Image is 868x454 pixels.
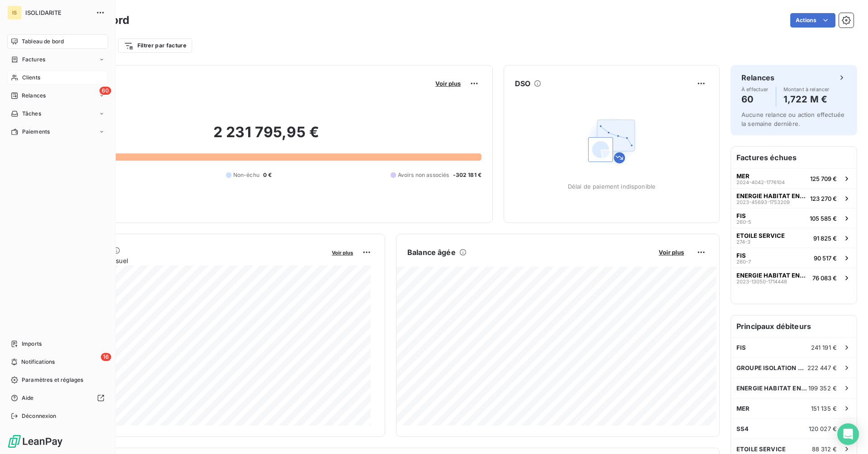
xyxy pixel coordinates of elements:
a: Aide [7,391,108,405]
span: Notifications [21,358,55,366]
button: FIS260-5105 585 € [731,208,857,228]
span: ISOLIDARITE [25,9,90,16]
span: Chiffre d'affaires mensuel [51,256,325,265]
span: 222 447 € [807,364,837,371]
span: 0 € [263,171,272,179]
h4: 60 [741,92,769,107]
span: 2023-13050-1714448 [736,279,787,284]
h6: Principaux débiteurs [731,315,857,337]
span: MER [736,405,750,412]
span: FIS [736,212,746,219]
span: 2024-4042-1776104 [736,180,785,185]
span: Aide [22,394,34,402]
h6: Balance âgée [407,247,456,258]
span: FIS [736,344,746,351]
button: MER2024-4042-1776104125 709 € [731,168,857,188]
span: SS4 [736,425,749,432]
span: Voir plus [332,250,353,256]
span: Déconnexion [22,412,57,420]
div: Open Intercom Messenger [837,423,859,445]
span: Avoirs non associés [398,171,449,179]
button: ENERGIE HABITAT ENVIRONNEMENT2023-45693-1753209123 270 € [731,188,857,208]
span: ETOILE SERVICE [736,232,785,239]
span: Paiements [22,128,50,136]
button: Voir plus [656,248,687,256]
img: Empty state [583,112,641,170]
button: Voir plus [433,79,463,88]
span: 199 352 € [808,385,837,392]
span: 90 517 € [814,255,837,262]
span: Délai de paiement indisponible [568,183,656,190]
span: 260-5 [736,219,751,225]
span: Factures [22,56,45,64]
span: 60 [99,87,111,95]
span: Relances [22,92,46,100]
button: ETOILE SERVICE274-391 825 € [731,228,857,248]
span: ENERGIE HABITAT ENVIRONNEMENT [736,385,808,392]
button: FIS260-790 517 € [731,248,857,268]
h6: Factures échues [731,147,857,168]
span: Imports [22,340,42,348]
div: IS [7,5,22,20]
span: Voir plus [659,249,684,256]
h2: 2 231 795,95 € [51,123,481,150]
span: 16 [101,353,111,361]
button: ENERGIE HABITAT ENVIRONNEMENT2023-13050-171444876 083 € [731,268,857,287]
span: 105 585 € [810,215,837,222]
span: 260-7 [736,259,751,264]
span: 120 027 € [809,425,837,432]
span: ETOILE SERVICE [736,445,786,453]
span: 274-3 [736,239,750,245]
span: ENERGIE HABITAT ENVIRONNEMENT [736,272,809,279]
span: À effectuer [741,87,769,92]
h6: DSO [515,78,530,89]
button: Voir plus [329,248,356,256]
span: 91 825 € [813,235,837,242]
button: Actions [790,13,835,28]
h6: Relances [741,72,774,83]
span: Paramètres et réglages [22,376,83,384]
span: 125 709 € [810,175,837,182]
span: ENERGIE HABITAT ENVIRONNEMENT [736,192,807,199]
span: Tableau de bord [22,37,64,46]
span: Clients [22,74,40,82]
span: 123 270 € [810,195,837,202]
span: Voir plus [435,80,461,87]
span: FIS [736,252,746,259]
span: Non-échu [233,171,259,179]
span: 2023-45693-1753209 [736,199,790,205]
span: MER [736,172,750,180]
img: Logo LeanPay [7,434,63,449]
span: 151 135 € [811,405,837,412]
span: GROUPE ISOLATION ENVIRONNEMENT [736,364,807,371]
span: -302 181 € [453,171,482,179]
span: Tâches [22,110,41,118]
span: 76 083 € [812,274,837,282]
span: 241 191 € [811,344,837,351]
span: 88 312 € [812,445,837,453]
span: Montant à relancer [783,87,830,92]
span: Aucune relance ou action effectuée la semaine dernière. [741,111,844,127]
button: Filtrer par facture [118,38,192,53]
h4: 1,722 M € [783,92,830,107]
